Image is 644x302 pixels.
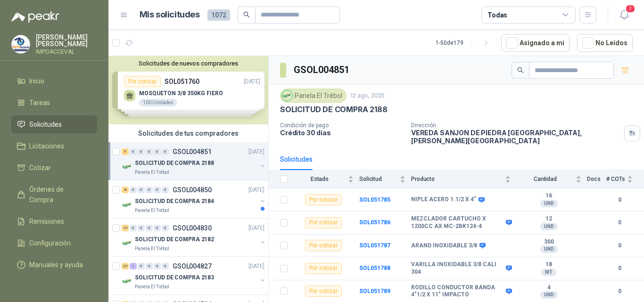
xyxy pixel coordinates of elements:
a: 5 0 0 0 0 0 GSOL004851[DATE] Company LogoSOLICITUD DE COMPRA 2188Panela El Trébol [122,146,266,176]
div: Por cotizar [305,217,342,229]
div: MT [541,269,556,276]
a: 33 1 0 0 0 0 GSOL004827[DATE] Company LogoSOLICITUD DE COMPRA 2183Panela El Trébol [122,261,266,291]
b: 12 [516,215,581,223]
div: Panela El Trébol [280,89,347,103]
div: 8 [122,187,129,193]
div: 0 [130,225,137,231]
img: Logo peakr [11,11,59,23]
a: Órdenes de Compra [11,180,97,209]
a: Solicitudes [11,115,97,133]
div: 10 [122,225,129,231]
div: Todas [487,10,507,20]
p: 12 ago, 2025 [350,91,385,100]
b: 0 [606,218,633,227]
p: SOLICITUD DE COMPRA 2184 [135,197,214,206]
p: Panela El Trébol [135,207,169,214]
p: Crédito 30 días [280,129,404,137]
div: 0 [138,187,145,193]
p: SOLICITUD DE COMPRA 2188 [280,105,388,114]
span: search [243,11,250,18]
div: 0 [162,187,169,193]
div: 0 [138,225,145,231]
p: Panela El Trébol [135,169,169,176]
a: Licitaciones [11,137,97,155]
p: GSOL004850 [173,187,212,193]
a: SOL051787 [359,242,390,249]
span: # COTs [606,176,625,182]
span: Producto [411,176,503,182]
p: [DATE] [248,224,264,233]
b: NIPLE ACERO 1.1/2 X 4" [411,196,476,204]
div: Por cotizar [305,286,342,297]
a: SOL051786 [359,219,390,226]
a: Inicio [11,72,97,90]
div: 0 [154,263,161,269]
b: ARAND INOXIDABLE 3/8 [411,242,477,250]
a: Tareas [11,94,97,112]
span: Cotizar [29,163,51,173]
b: VARILLA INOXIDABLE 3/8 CALI 304 [411,261,504,276]
a: SOL051789 [359,288,390,294]
h3: GSOL004851 [294,63,351,77]
div: 0 [162,263,169,269]
span: Tareas [29,98,50,108]
img: Company Logo [122,276,133,287]
div: 0 [162,148,169,155]
span: Cantidad [516,176,574,182]
p: [DATE] [248,186,264,195]
div: UND [540,223,558,230]
b: MEZCLADOR CARTUCHO X 1200CC AX MC-2BK124-4 [411,215,504,230]
div: 0 [154,187,161,193]
div: 33 [122,263,129,269]
b: 0 [606,264,633,273]
a: SOL051788 [359,265,390,271]
p: Panela El Trébol [135,245,169,253]
div: 0 [162,225,169,231]
div: Por cotizar [305,194,342,205]
button: Solicitudes de nuevos compradores [112,60,264,67]
img: Company Logo [282,90,292,101]
b: 0 [606,287,633,296]
b: 0 [606,196,633,204]
span: Órdenes de Compra [29,184,88,205]
span: 7 [625,4,636,13]
p: [DATE] [248,147,264,156]
button: No Leídos [577,34,633,52]
a: Manuales y ayuda [11,256,97,274]
span: Configuración [29,238,71,248]
th: Producto [411,170,516,188]
div: 5 [122,148,129,155]
th: Solicitud [359,170,411,188]
div: 0 [146,225,153,231]
div: 0 [130,187,137,193]
div: Por cotizar [305,263,342,274]
button: 7 [616,7,633,24]
b: 0 [606,241,633,250]
th: # COTs [606,170,644,188]
div: Solicitudes [280,154,313,164]
a: Cotizar [11,159,97,177]
div: Solicitudes de nuevos compradoresPor cotizarSOL051760[DATE] MOSQUETON 3/8 350KG FIERO100 Unidades... [108,56,268,124]
a: Remisiones [11,212,97,230]
th: Cantidad [516,170,587,188]
span: Remisiones [29,216,64,227]
span: Solicitudes [29,119,62,130]
p: Dirección [411,122,620,129]
div: 0 [146,263,153,269]
div: 0 [154,225,161,231]
p: GSOL004827 [173,263,212,269]
button: Asignado a mi [501,34,570,52]
a: 10 0 0 0 0 0 GSOL004830[DATE] Company LogoSOLICITUD DE COMPRA 2182Panela El Trébol [122,222,266,253]
p: [PERSON_NAME] [PERSON_NAME] [36,34,97,47]
a: SOL051785 [359,196,390,203]
span: Estado [293,176,346,182]
img: Company Logo [122,161,133,172]
a: Configuración [11,234,97,252]
p: GSOL004851 [173,148,212,155]
div: 0 [130,148,137,155]
img: Company Logo [12,35,30,53]
p: Condición de pago [280,122,404,129]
